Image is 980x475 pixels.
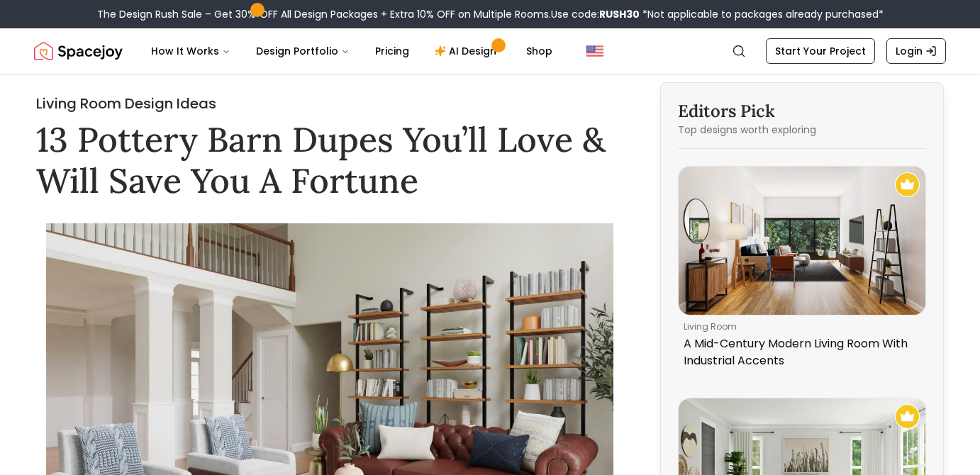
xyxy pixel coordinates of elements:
[678,166,926,375] a: A Mid-Century Modern Living Room With Industrial AccentsRecommended Spacejoy Design - A Mid-Centu...
[34,28,946,74] nav: Global
[245,37,361,65] button: Design Portfolio
[36,119,623,201] h1: 13 Pottery Barn Dupes You’ll Love & Will Save You A Fortune
[895,404,920,429] img: Recommended Spacejoy Design - A Rustic Boho Bedroom with a Dreamy Reading Nook
[36,94,623,113] h2: Living Room Design Ideas
[640,7,884,21] span: *Not applicable to packages already purchased*
[140,37,242,65] button: How It Works
[599,7,640,21] b: RUSH30
[34,37,123,65] a: Spacejoy
[551,7,640,21] span: Use code:
[586,43,603,60] img: United States
[886,38,946,64] a: Login
[895,172,920,197] img: Recommended Spacejoy Design - A Mid-Century Modern Living Room With Industrial Accents
[679,167,925,315] img: A Mid-Century Modern Living Room With Industrial Accents
[766,38,875,64] a: Start Your Project
[140,37,564,65] nav: Main
[684,335,915,369] p: A Mid-Century Modern Living Room With Industrial Accents
[678,100,926,123] h3: Editors Pick
[684,321,915,332] p: living room
[678,123,926,137] p: Top designs worth exploring
[423,37,512,65] a: AI Design
[97,7,884,21] div: The Design Rush Sale – Get 30% OFF All Design Packages + Extra 10% OFF on Multiple Rooms.
[34,37,123,65] img: Spacejoy Logo
[364,37,421,65] a: Pricing
[515,37,564,65] a: Shop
